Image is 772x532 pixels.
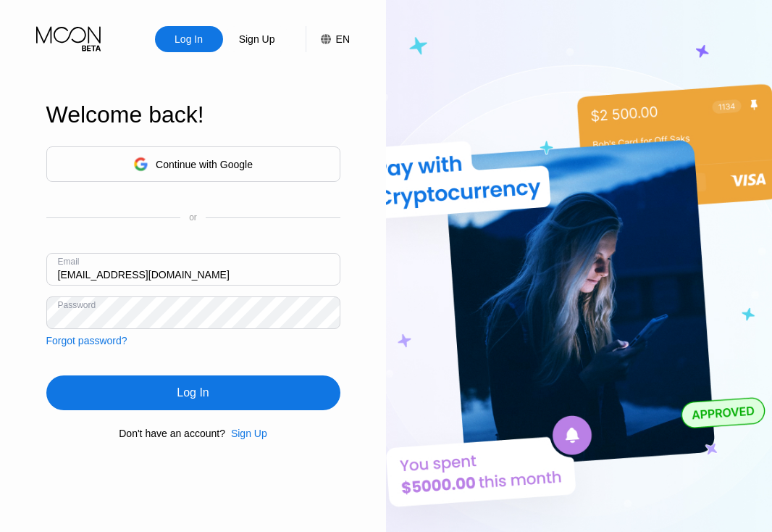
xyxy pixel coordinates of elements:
[231,428,267,439] div: Sign Up
[46,335,127,346] div: Forgot password?
[156,159,253,170] div: Continue with Google
[46,375,340,410] div: Log In
[336,33,350,45] div: EN
[58,300,96,310] div: Password
[155,26,223,52] div: Log In
[58,257,80,267] div: Email
[225,428,267,439] div: Sign Up
[119,428,225,439] div: Don't have an account?
[223,26,291,52] div: Sign Up
[189,212,197,223] div: or
[46,101,340,128] div: Welcome back!
[238,32,277,46] div: Sign Up
[46,146,340,182] div: Continue with Google
[306,26,350,52] div: EN
[173,32,204,46] div: Log In
[177,386,209,400] div: Log In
